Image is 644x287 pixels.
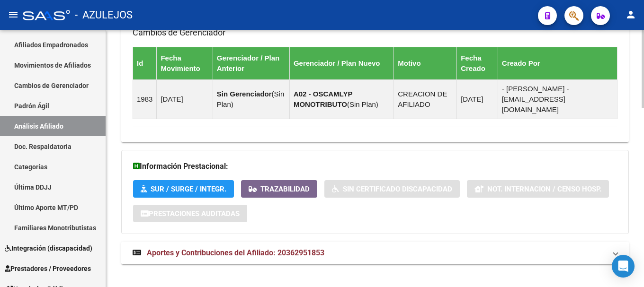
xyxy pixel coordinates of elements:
td: CREACION DE AFILIADO [394,79,457,119]
span: Integración (discapacidad) [5,243,92,253]
span: Prestaciones Auditadas [149,209,240,218]
td: - [PERSON_NAME] - [EMAIL_ADDRESS][DOMAIN_NAME] [498,79,617,119]
h3: Información Prestacional: [133,160,617,173]
strong: Sin Gerenciador [217,90,272,98]
h3: Cambios de Gerenciador [133,26,617,39]
span: Sin Plan [349,100,376,108]
button: Prestaciones Auditadas [133,205,247,222]
td: ( ) [289,79,394,119]
th: Fecha Movimiento [157,47,213,79]
th: Motivo [394,47,457,79]
div: Open Intercom Messenger [612,255,635,278]
span: Not. Internacion / Censo Hosp. [487,185,601,193]
span: SUR / SURGE / INTEGR. [151,185,226,193]
mat-icon: person [625,9,636,20]
button: Trazabilidad [241,180,317,198]
button: Sin Certificado Discapacidad [324,180,460,198]
span: Trazabilidad [260,185,310,193]
th: Id [133,47,157,79]
span: Sin Certificado Discapacidad [343,185,452,193]
span: Sin Plan [217,90,285,108]
mat-icon: menu [8,9,19,20]
td: ( ) [213,79,289,119]
span: Aportes y Contribuciones del Afiliado: 20362951853 [147,248,324,257]
th: Gerenciador / Plan Nuevo [289,47,394,79]
td: 1983 [133,79,157,119]
button: SUR / SURGE / INTEGR. [133,180,234,198]
td: [DATE] [157,79,213,119]
th: Fecha Creado [457,47,498,79]
th: Gerenciador / Plan Anterior [213,47,289,79]
span: Prestadores / Proveedores [5,263,91,274]
span: - AZULEJOS [75,5,133,26]
td: [DATE] [457,79,498,119]
mat-expansion-panel-header: Aportes y Contribuciones del Afiliado: 20362951853 [121,242,629,264]
button: Not. Internacion / Censo Hosp. [467,180,609,198]
th: Creado Por [498,47,617,79]
strong: A02 - OSCAMLYP MONOTRIBUTO [294,90,352,108]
